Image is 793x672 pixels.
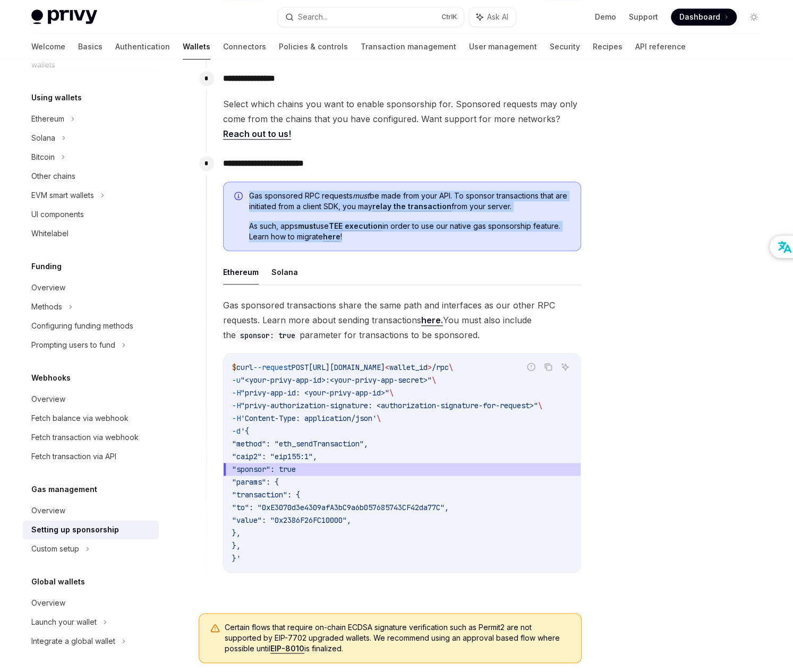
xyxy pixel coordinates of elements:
[23,409,159,428] a: Fetch balance via webhook
[236,363,253,372] span: curl
[372,202,451,211] a: relay the transaction
[428,363,432,372] span: >
[232,388,241,398] span: -H
[487,12,508,22] span: Ask AI
[423,363,428,372] span: d
[385,363,389,372] span: <
[78,34,103,59] a: Basics
[23,316,159,335] a: Configuring funding methods
[232,439,368,449] span: "method": "eth_sendTransaction",
[232,515,351,525] span: "value": "0x2386F26FC10000",
[278,7,464,27] button: Search...CtrlK
[558,360,572,374] button: Ask AI
[23,520,159,539] a: Setting up sponsorship
[31,151,55,163] div: Bitcoin
[31,431,139,444] div: Fetch transaction via webhook
[31,372,71,384] h5: Webhooks
[329,221,382,231] a: TEE execution
[31,300,62,313] div: Methods
[232,413,241,423] span: -H
[441,13,457,21] span: Ctrl K
[23,278,159,297] a: Overview
[31,34,65,59] a: Welcome
[241,388,389,398] span: "privy-app-id: <your-privy-app-id>"
[31,227,69,240] div: Whitelabel
[23,593,159,613] a: Overview
[31,113,64,125] div: Ethereum
[31,281,65,294] div: Overview
[469,34,537,59] a: User management
[31,523,119,536] div: Setting up sponsorship
[309,363,385,372] span: [URL][DOMAIN_NAME]
[31,208,84,221] div: UI components
[31,260,62,273] h5: Funding
[234,192,245,202] svg: Info
[232,375,241,385] span: -u
[421,315,443,326] a: here.
[232,401,241,410] span: -H
[389,363,423,372] span: wallet_i
[232,541,241,550] span: },
[432,375,436,385] span: \
[31,132,55,144] div: Solana
[23,167,159,186] a: Other chains
[271,260,298,285] button: Solana
[223,97,581,141] span: Select which chains you want to enable sponsorship for. Sponsored requests may only come from the...
[31,616,97,628] div: Launch your wallet
[223,260,259,285] button: Ethereum
[279,34,348,59] a: Policies & controls
[31,635,115,648] div: Integrate a global wallet
[31,189,94,202] div: EVM smart wallets
[223,34,266,59] a: Connectors
[31,483,97,496] h5: Gas management
[31,393,65,406] div: Overview
[593,34,623,59] a: Recipes
[635,34,686,59] a: API reference
[223,298,581,342] span: Gas sponsored transactions share the same path and interfaces as our other RPC requests. Learn mo...
[31,597,65,609] div: Overview
[232,528,241,538] span: },
[31,320,133,332] div: Configuring funding methods
[23,501,159,520] a: Overview
[270,644,304,653] a: EIP-8010
[469,7,516,27] button: Ask AI
[23,205,159,224] a: UI components
[23,390,159,409] a: Overview
[671,8,737,25] a: Dashboard
[241,375,432,385] span: "<your-privy-app-id>:<your-privy-app-secret>"
[361,34,456,59] a: Transaction management
[31,412,129,425] div: Fetch balance via webhook
[432,363,449,372] span: /rpc
[595,12,616,22] a: Demo
[31,339,115,351] div: Prompting users to fund
[31,91,82,104] h5: Using wallets
[232,490,300,499] span: "transaction": {
[210,623,220,634] svg: Warning
[236,330,300,341] code: sponsor: true
[225,622,570,654] span: Certain flows that require on-chain ECDSA signature verification such as Permit2 are not supporte...
[298,11,328,23] div: Search...
[679,12,720,22] span: Dashboard
[241,426,249,436] span: '{
[298,221,316,230] strong: must
[31,10,97,24] img: light logo
[31,542,79,555] div: Custom setup
[241,413,377,423] span: 'Content-Type: application/json'
[629,12,658,22] a: Support
[541,360,555,374] button: Copy the contents from the code block
[232,477,279,487] span: "params": {
[249,191,570,212] span: Gas sponsored RPC requests be made from your API. To sponsor transactions that are initiated from...
[292,363,309,372] span: POST
[232,554,241,563] span: }'
[23,224,159,243] a: Whitelabel
[550,34,580,59] a: Security
[232,452,317,461] span: "caip2": "eip155:1",
[745,8,762,25] button: Toggle dark mode
[323,232,340,242] a: here
[389,388,394,398] span: \
[31,575,85,588] h5: Global wallets
[232,503,449,512] span: "to": "0xE3070d3e4309afA3bC9a6b057685743CF42da77C",
[232,426,241,436] span: -d
[183,34,210,59] a: Wallets
[253,363,292,372] span: --request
